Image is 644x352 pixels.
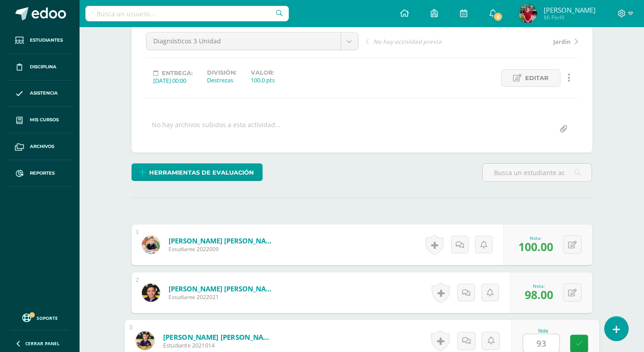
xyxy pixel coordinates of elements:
[163,342,274,350] span: Estudiante 2021014
[11,311,69,323] a: Soporte
[525,283,553,289] div: Nota:
[553,38,570,46] span: Jardín
[493,12,503,22] span: 8
[163,332,274,342] a: [PERSON_NAME] [PERSON_NAME]
[525,70,549,86] span: Editar
[149,164,254,181] span: Herramientas de evaluación
[251,69,275,76] label: Valor:
[373,38,442,46] span: No hay actividad previa
[142,284,160,302] img: 2ec719e16967063243a19f415d4928e5.png
[207,69,236,76] label: División:
[251,76,275,84] div: 100.0 pts
[136,331,154,350] img: b9dc50f265d74dc03cba026288867dcb.png
[169,245,277,253] span: Estudiante 2022009
[7,107,72,133] a: Mis cursos
[30,63,56,71] span: Disciplina
[519,5,537,23] img: ca5a5a9677dd446ab467438bb47c19de.png
[146,33,358,50] a: Diagnósticos 3 Unidad
[169,293,277,301] span: Estudiante 2022021
[518,235,553,241] div: Nota:
[207,76,236,84] div: Destrezas
[37,315,58,321] span: Soporte
[544,14,596,21] span: Mi Perfil
[132,163,263,181] a: Herramientas de evaluación
[30,143,54,150] span: Archivos
[30,37,63,44] span: Estudiantes
[518,239,553,254] span: 100.00
[25,340,60,347] span: Cerrar panel
[30,116,59,124] span: Mis cursos
[153,76,193,85] div: [DATE] 00:00
[153,33,334,50] span: Diagnósticos 3 Unidad
[169,236,277,245] a: [PERSON_NAME] [PERSON_NAME]
[7,81,72,107] a: Asistencia
[7,27,72,54] a: Estudiantes
[169,284,277,293] a: [PERSON_NAME] [PERSON_NAME]
[7,54,72,81] a: Disciplina
[30,170,55,177] span: Reportes
[544,5,596,14] span: [PERSON_NAME]
[30,90,58,97] span: Asistencia
[85,6,289,21] input: Busca un usuario...
[152,120,281,138] div: No hay archivos subidos a esta actividad...
[162,70,193,76] span: Entrega:
[7,160,72,187] a: Reportes
[7,133,72,160] a: Archivos
[472,37,578,46] a: Jardín
[483,164,592,181] input: Busca un estudiante aquí...
[142,236,160,254] img: 295b82f8adc0d639fdefb06604a8e20a.png
[525,287,553,302] span: 98.00
[522,328,564,333] div: Nota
